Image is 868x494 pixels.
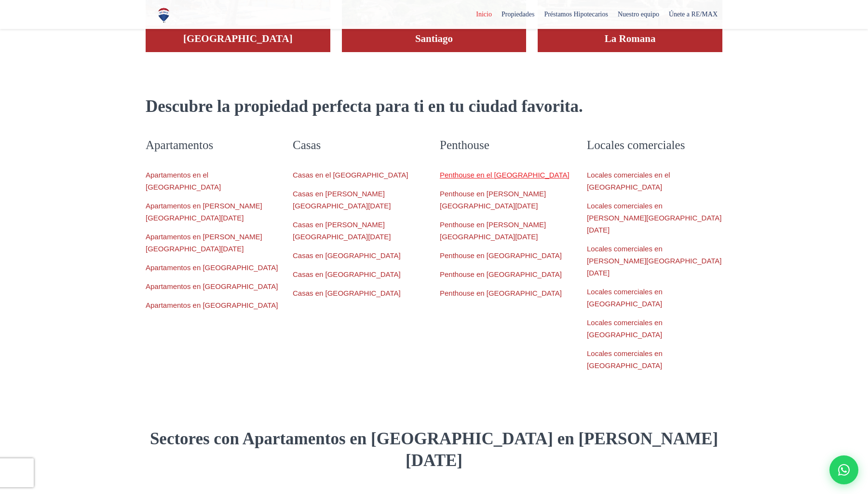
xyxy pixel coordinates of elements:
[613,7,664,22] span: Nuestro equipo
[155,33,321,45] h4: [GEOGRAPHIC_DATA]
[587,202,722,234] a: Locales comerciales en [PERSON_NAME][GEOGRAPHIC_DATA][DATE]
[293,251,401,260] a: Casas en [GEOGRAPHIC_DATA]
[293,171,408,179] a: Casas en el [GEOGRAPHIC_DATA]
[497,7,539,22] span: Propiedades
[293,190,391,210] a: Casas en [PERSON_NAME][GEOGRAPHIC_DATA][DATE]
[146,263,278,272] a: Apartamentos en [GEOGRAPHIC_DATA]
[587,171,670,191] a: Locales comerciales en el [GEOGRAPHIC_DATA]
[587,318,663,339] a: Locales comerciales en [GEOGRAPHIC_DATA]
[440,251,562,260] a: Penthouse en [GEOGRAPHIC_DATA]
[146,301,278,309] a: Apartamentos en [GEOGRAPHIC_DATA]
[293,220,391,241] a: Casas en [PERSON_NAME][GEOGRAPHIC_DATA][DATE]
[155,7,172,24] img: Logo de REMAX
[664,7,722,22] span: Únete a RE/MAX
[146,171,221,191] a: Apartamentos en el [GEOGRAPHIC_DATA]
[293,289,401,297] a: Casas en [GEOGRAPHIC_DATA]
[440,137,575,153] h3: Penthouse
[146,233,262,253] a: Apartamentos en [PERSON_NAME][GEOGRAPHIC_DATA][DATE]
[440,220,546,241] a: Penthouse en [PERSON_NAME][GEOGRAPHIC_DATA][DATE]
[587,288,663,308] a: Locales comerciales en [GEOGRAPHIC_DATA]
[587,349,663,370] a: Locales comerciales en [GEOGRAPHIC_DATA]
[146,428,722,471] h2: Sectores con Apartamentos en [GEOGRAPHIC_DATA] en [PERSON_NAME][DATE]
[440,270,562,278] a: Penthouse en [GEOGRAPHIC_DATA]
[146,96,722,117] h2: Descubre la propiedad perfecta para ti en tu ciudad favorita.
[471,7,497,22] span: Inicio
[146,137,281,153] h3: Apartamentos
[352,33,517,45] h4: Santiago
[547,33,713,45] h4: La Romana
[440,171,570,179] a: Penthouse en el [GEOGRAPHIC_DATA]
[587,245,722,277] a: Locales comerciales en [PERSON_NAME][GEOGRAPHIC_DATA][DATE]
[539,7,613,22] span: Préstamos Hipotecarios
[440,289,562,297] a: Penthouse en [GEOGRAPHIC_DATA]
[146,282,278,290] a: Apartamentos en [GEOGRAPHIC_DATA]
[293,270,401,278] a: Casas en [GEOGRAPHIC_DATA]
[146,202,262,222] a: Apartamentos en [PERSON_NAME][GEOGRAPHIC_DATA][DATE]
[293,137,428,153] h3: Casas
[440,190,546,210] a: Penthouse en [PERSON_NAME][GEOGRAPHIC_DATA][DATE]
[587,137,722,153] h3: Locales comerciales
